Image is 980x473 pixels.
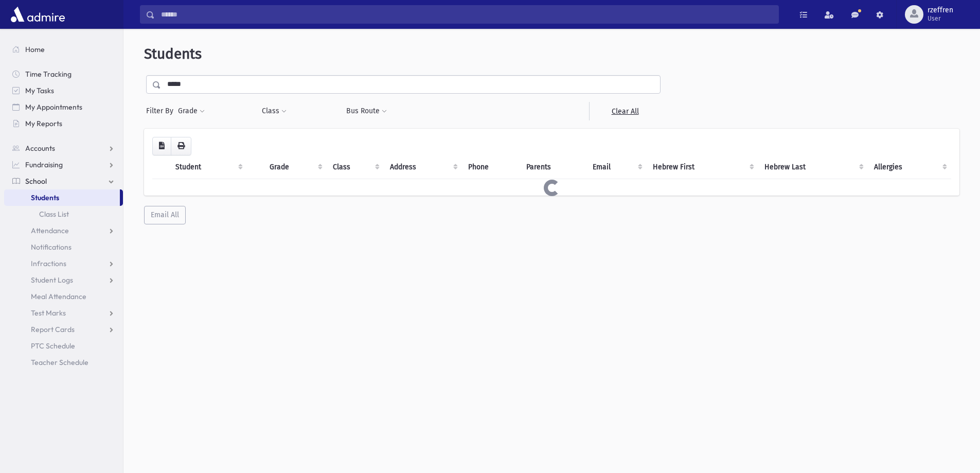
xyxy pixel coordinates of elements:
span: School [25,177,47,186]
th: Class [327,155,384,179]
span: My Appointments [25,102,82,112]
span: User [928,14,953,23]
span: Notifications [31,242,72,252]
a: Students [4,189,120,206]
span: PTC Schedule [31,341,75,351]
img: AdmirePro [8,4,67,25]
span: My Tasks [25,86,54,95]
a: Report Cards [4,321,123,338]
a: Infractions [4,255,123,272]
th: Hebrew First [647,155,758,179]
input: Search [155,5,778,24]
button: Class [261,102,287,120]
span: Attendance [31,226,69,235]
button: Bus Route [346,102,387,120]
span: Meal Attendance [31,292,86,301]
a: School [4,173,123,189]
span: Home [25,45,45,54]
a: Clear All [589,102,661,120]
button: Print [171,137,191,155]
a: My Appointments [4,99,123,115]
button: Email All [144,206,186,224]
a: Teacher Schedule [4,354,123,371]
span: Report Cards [31,325,75,334]
th: Parents [520,155,586,179]
span: Fundraising [25,160,63,169]
a: PTC Schedule [4,338,123,354]
a: My Reports [4,115,123,132]
span: Infractions [31,259,66,268]
span: Accounts [25,144,55,153]
a: Student Logs [4,272,123,288]
span: Filter By [146,106,177,116]
th: Grade [263,155,326,179]
a: Home [4,41,123,58]
span: Students [144,45,202,62]
a: My Tasks [4,82,123,99]
span: rzeffren [928,6,953,14]
th: Student [169,155,247,179]
a: Time Tracking [4,66,123,82]
th: Allergies [868,155,951,179]
span: Test Marks [31,308,66,318]
th: Hebrew Last [758,155,868,179]
th: Email [586,155,647,179]
a: Fundraising [4,156,123,173]
button: Grade [177,102,205,120]
a: Attendance [4,222,123,239]
span: My Reports [25,119,62,128]
a: Notifications [4,239,123,255]
span: Teacher Schedule [31,358,88,367]
button: CSV [152,137,171,155]
th: Phone [462,155,520,179]
span: Student Logs [31,275,73,285]
a: Meal Attendance [4,288,123,305]
a: Class List [4,206,123,222]
span: Students [31,193,59,202]
a: Test Marks [4,305,123,321]
span: Time Tracking [25,69,72,79]
th: Address [384,155,462,179]
a: Accounts [4,140,123,156]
